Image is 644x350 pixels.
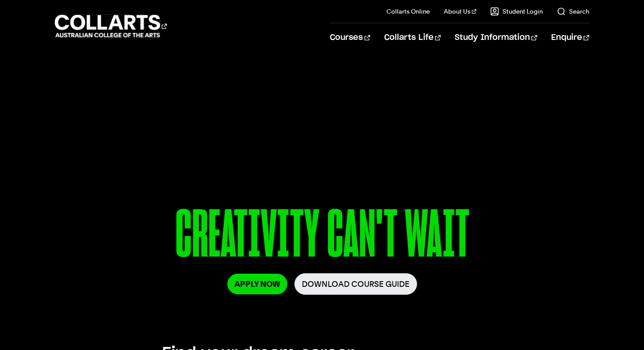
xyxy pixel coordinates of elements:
[490,7,543,16] a: Student Login
[386,7,430,16] a: Collarts Online
[55,14,167,39] div: Go to homepage
[551,23,589,52] a: Enquire
[455,23,537,52] a: Study Information
[294,273,417,295] a: Download Course Guide
[227,274,287,294] a: Apply Now
[557,7,589,16] a: Search
[444,7,476,16] a: About Us
[330,23,370,52] a: Courses
[61,201,583,273] p: CREATIVITY CAN'T WAIT
[384,23,441,52] a: Collarts Life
